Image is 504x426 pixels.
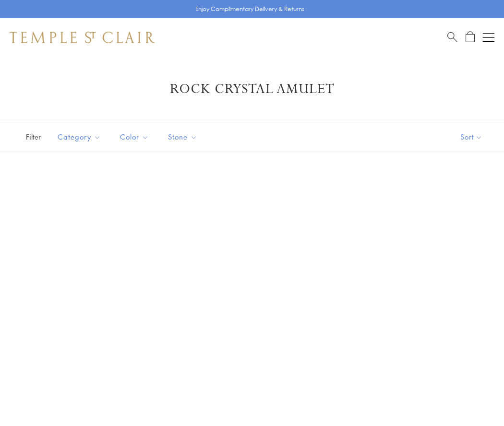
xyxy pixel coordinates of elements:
[115,131,156,143] span: Color
[163,131,204,143] span: Stone
[466,31,475,43] a: Open Shopping Bag
[439,122,504,152] button: Show sort by
[24,81,480,98] h1: Rock Crystal Amulet
[161,126,204,148] button: Stone
[10,32,155,43] img: Temple St. Clair
[447,31,457,43] a: Search
[195,4,304,14] p: Enjoy Complimentary Delivery & Returns
[50,126,108,148] button: Category
[113,126,156,148] button: Color
[53,131,108,143] span: Category
[483,32,494,43] button: Open navigation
